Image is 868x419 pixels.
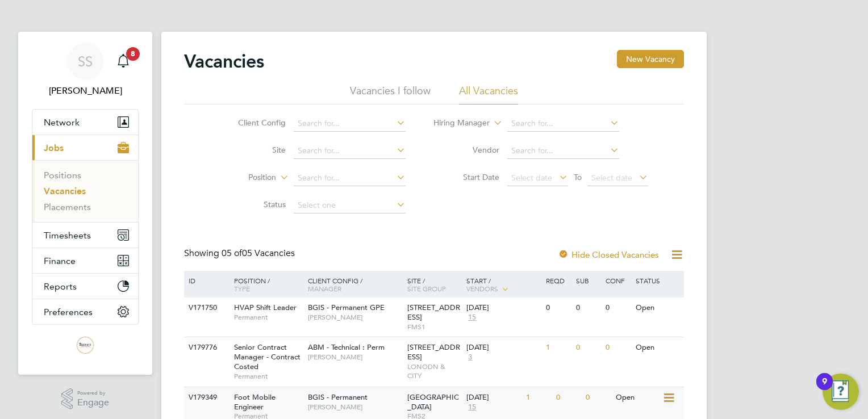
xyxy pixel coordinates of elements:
[603,298,632,319] div: 0
[573,271,603,290] div: Sub
[459,84,518,104] li: All Vacancies
[186,387,226,408] div: V179349
[407,284,446,293] span: Site Group
[308,303,385,312] span: BGIS - Permanent GPE
[633,271,682,290] div: Status
[78,54,93,69] span: SS
[308,392,368,402] span: BGIS - Permanent
[44,230,91,241] span: Timesheets
[32,248,138,273] button: Finance
[32,223,138,248] button: Timesheets
[44,307,93,317] span: Preferences
[234,392,276,412] span: Foot Mobile Engineer
[570,170,585,185] span: To
[507,116,619,132] input: Search for...
[464,271,543,299] div: Start /
[184,248,297,259] div: Showing
[32,135,138,160] button: Jobs
[404,271,464,298] div: Site /
[294,170,406,186] input: Search for...
[222,248,295,259] span: 05 Vacancies
[407,342,460,362] span: [STREET_ADDRESS]
[466,303,540,313] div: [DATE]
[543,298,573,319] div: 0
[558,249,659,260] label: Hide Closed Vacancies
[234,372,302,381] span: Permanent
[44,143,64,153] span: Jobs
[603,271,632,290] div: Conf
[32,299,138,324] button: Preferences
[32,336,139,354] a: Go to home page
[424,118,490,129] label: Hiring Manager
[184,50,264,73] h2: Vacancies
[466,343,540,353] div: [DATE]
[466,393,520,403] div: [DATE]
[350,84,431,104] li: Vacancies I follow
[633,298,682,319] div: Open
[77,388,109,398] span: Powered by
[186,337,226,358] div: V179776
[234,313,302,322] span: Permanent
[617,50,684,68] button: New Vacancy
[32,160,138,222] div: Jobs
[234,342,301,371] span: Senior Contract Manager - Contract Costed
[466,284,498,293] span: Vendors
[407,392,459,412] span: [GEOGRAPHIC_DATA]
[633,337,682,358] div: Open
[186,271,226,290] div: ID
[220,199,286,209] label: Status
[523,387,553,408] div: 1
[18,32,152,375] nav: Main navigation
[234,284,250,293] span: Type
[573,298,603,319] div: 0
[186,298,226,319] div: V171750
[44,202,91,212] a: Placements
[44,117,80,128] span: Network
[823,374,859,410] button: Open Resource Center, 9 new notifications
[44,281,77,292] span: Reports
[294,116,406,132] input: Search for...
[32,43,139,98] a: SS[PERSON_NAME]
[573,337,603,358] div: 0
[76,336,94,354] img: trevettgroup-logo-retina.png
[466,353,474,362] span: 3
[407,362,461,380] span: LONODN & CITY
[234,303,297,312] span: HVAP Shift Leader
[466,403,478,412] span: 15
[32,84,139,98] span: Steve Shine
[822,382,827,396] div: 9
[220,145,286,155] label: Site
[553,387,583,408] div: 0
[77,398,109,408] span: Engage
[44,186,86,196] a: Vacancies
[407,303,460,322] span: [STREET_ADDRESS]
[220,118,286,128] label: Client Config
[308,284,341,293] span: Manager
[466,313,478,322] span: 15
[32,274,138,299] button: Reports
[308,403,402,412] span: [PERSON_NAME]
[583,387,612,408] div: 0
[308,342,385,352] span: ABM - Technical : Perm
[434,172,499,182] label: Start Date
[32,110,138,135] button: Network
[613,387,662,408] div: Open
[603,337,632,358] div: 0
[511,173,552,183] span: Select date
[308,313,402,322] span: [PERSON_NAME]
[61,388,110,410] a: Powered byEngage
[507,143,619,159] input: Search for...
[294,143,406,159] input: Search for...
[591,173,632,183] span: Select date
[126,47,140,61] span: 8
[407,322,461,332] span: FMS1
[434,145,499,155] label: Vendor
[305,271,404,298] div: Client Config /
[211,172,276,183] label: Position
[308,353,402,362] span: [PERSON_NAME]
[226,271,305,298] div: Position /
[112,43,135,79] a: 8
[44,255,76,266] span: Finance
[44,170,81,181] a: Positions
[222,248,242,259] span: 05 of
